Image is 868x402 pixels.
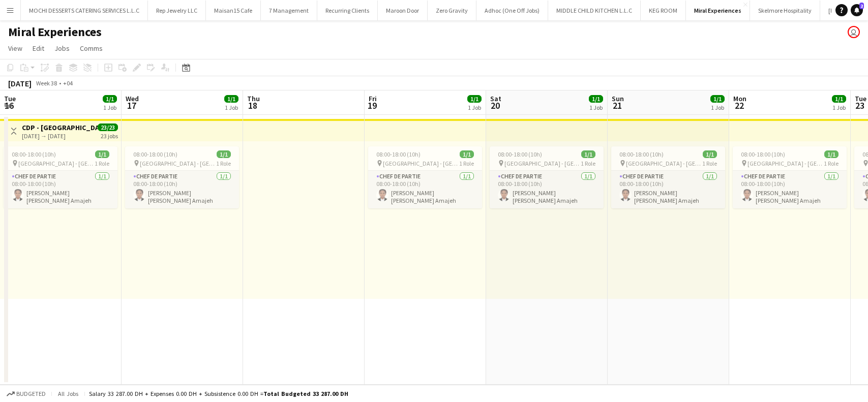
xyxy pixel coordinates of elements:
[50,42,74,55] a: Jobs
[733,146,847,208] app-job-card: 08:00-18:00 (10h)1/1 [GEOGRAPHIC_DATA] - [GEOGRAPHIC_DATA]1 RoleChef de Partie1/108:00-18:00 (10h...
[4,146,117,208] app-job-card: 08:00-18:00 (10h)1/1 [GEOGRAPHIC_DATA] - [GEOGRAPHIC_DATA]1 RoleChef de Partie1/108:00-18:00 (10h...
[686,1,750,20] button: Miral Experiences
[467,95,482,103] span: 1/1
[89,390,348,397] div: Salary 33 287.00 DH + Expenses 0.00 DH + Subsistence 0.00 DH =
[101,131,118,140] div: 23 jobs
[368,146,482,208] app-job-card: 08:00-18:00 (10h)1/1 [GEOGRAPHIC_DATA] - [GEOGRAPHIC_DATA]1 RoleChef de Partie1/108:00-18:00 (10h...
[247,94,260,103] span: Thu
[710,95,725,103] span: 1/1
[4,42,26,55] a: View
[848,26,860,38] app-user-avatar: Rudi Yriarte
[124,100,139,111] span: 17
[33,44,44,53] span: Edit
[206,1,261,20] button: Maisan15 Cafe
[225,104,238,111] div: 1 Job
[8,78,32,88] div: [DATE]
[548,1,641,20] button: MIDDLE CHILD KITCHEN L.L.C
[460,150,474,158] span: 1/1
[824,160,839,167] span: 1 Role
[610,100,624,111] span: 21
[611,171,725,208] app-card-role: Chef de Partie1/108:00-18:00 (10h)[PERSON_NAME] [PERSON_NAME] Amajeh
[581,160,595,167] span: 1 Role
[367,100,377,111] span: 19
[741,150,785,158] span: 08:00-18:00 (10h)
[589,104,603,111] div: 1 Job
[832,104,846,111] div: 1 Job
[619,150,664,158] span: 08:00-18:00 (10h)
[22,123,98,132] h3: CDP - [GEOGRAPHIC_DATA]
[95,160,109,167] span: 1 Role
[133,150,177,158] span: 08:00-18:00 (10h)
[611,146,725,208] app-job-card: 08:00-18:00 (10h)1/1 [GEOGRAPHIC_DATA] - [GEOGRAPHIC_DATA]1 RoleChef de Partie1/108:00-18:00 (10h...
[490,94,501,103] span: Sat
[747,160,824,167] span: [GEOGRAPHIC_DATA] - [GEOGRAPHIC_DATA]
[4,94,16,103] span: Tue
[612,94,624,103] span: Sun
[5,388,47,399] button: Budgeted
[626,160,702,167] span: [GEOGRAPHIC_DATA] - [GEOGRAPHIC_DATA]
[376,150,421,158] span: 08:00-18:00 (10h)
[490,171,604,208] app-card-role: Chef de Partie1/108:00-18:00 (10h)[PERSON_NAME] [PERSON_NAME] Amajeh
[140,160,216,167] span: [GEOGRAPHIC_DATA] - [GEOGRAPHIC_DATA]
[63,79,73,87] div: +04
[28,42,48,55] a: Edit
[126,94,139,103] span: Wed
[641,1,686,20] button: KEG ROOM
[246,100,260,111] span: 18
[54,44,70,53] span: Jobs
[103,104,116,111] div: 1 Job
[34,79,59,87] span: Week 38
[76,42,107,55] a: Comms
[490,146,604,208] app-job-card: 08:00-18:00 (10h)1/1 [GEOGRAPHIC_DATA] - [GEOGRAPHIC_DATA]1 RoleChef de Partie1/108:00-18:00 (10h...
[489,100,501,111] span: 20
[4,171,117,208] app-card-role: Chef de Partie1/108:00-18:00 (10h)[PERSON_NAME] [PERSON_NAME] Amajeh
[476,1,548,20] button: Adhoc (One Off Jobs)
[832,95,846,103] span: 1/1
[855,94,866,103] span: Tue
[589,95,603,103] span: 1/1
[824,150,839,158] span: 1/1
[103,95,117,103] span: 1/1
[80,44,103,53] span: Comms
[468,104,481,111] div: 1 Job
[217,150,231,158] span: 1/1
[125,171,239,208] app-card-role: Chef de Partie1/108:00-18:00 (10h)[PERSON_NAME] [PERSON_NAME] Amajeh
[263,390,348,397] span: Total Budgeted 33 287.00 DH
[95,150,109,158] span: 1/1
[18,160,95,167] span: [GEOGRAPHIC_DATA] - [GEOGRAPHIC_DATA]
[317,1,378,20] button: Recurring Clients
[504,160,581,167] span: [GEOGRAPHIC_DATA] - [GEOGRAPHIC_DATA]
[378,1,428,20] button: Maroon Door
[125,146,239,208] app-job-card: 08:00-18:00 (10h)1/1 [GEOGRAPHIC_DATA] - [GEOGRAPHIC_DATA]1 RoleChef de Partie1/108:00-18:00 (10h...
[851,4,863,16] a: 2
[733,94,746,103] span: Mon
[428,1,476,20] button: Zero Gravity
[216,160,231,167] span: 1 Role
[8,44,22,53] span: View
[3,100,16,111] span: 16
[581,150,595,158] span: 1/1
[703,150,717,158] span: 1/1
[498,150,542,158] span: 08:00-18:00 (10h)
[859,3,864,9] span: 2
[98,123,118,131] span: 23/23
[16,390,46,397] span: Budgeted
[459,160,474,167] span: 1 Role
[22,132,98,140] div: [DATE] → [DATE]
[369,94,377,103] span: Fri
[56,390,80,397] span: All jobs
[702,160,717,167] span: 1 Role
[8,24,102,40] h1: Miral Experiences
[261,1,317,20] button: 7 Management
[853,100,866,111] span: 23
[733,171,847,208] app-card-role: Chef de Partie1/108:00-18:00 (10h)[PERSON_NAME] [PERSON_NAME] Amajeh
[732,100,746,111] span: 22
[12,150,56,158] span: 08:00-18:00 (10h)
[383,160,459,167] span: [GEOGRAPHIC_DATA] - [GEOGRAPHIC_DATA]
[711,104,724,111] div: 1 Job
